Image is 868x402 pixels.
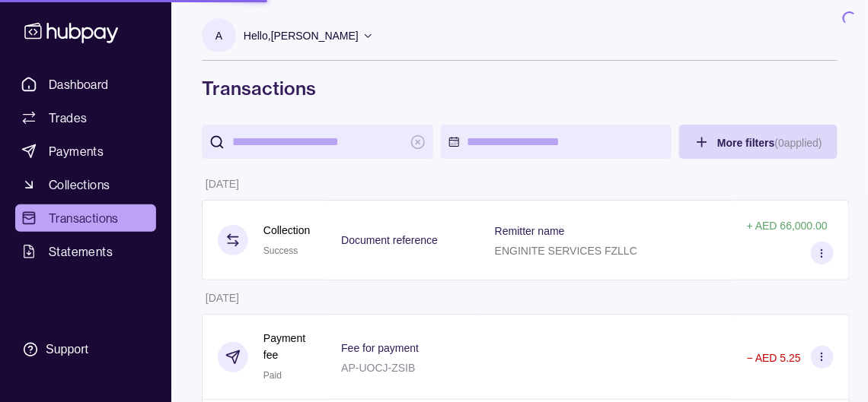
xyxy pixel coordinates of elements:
[15,204,156,232] a: Transactions
[15,334,156,366] a: Support
[263,370,282,381] span: Paid
[15,104,156,131] a: Trades
[49,142,104,160] span: Payments
[263,330,311,363] p: Payment fee
[341,342,419,354] p: Fee for payment
[747,220,828,232] p: + AED 66,000.00
[263,222,310,239] p: Collection
[49,176,110,194] span: Collections
[747,352,801,364] p: − AED 5.25
[202,76,838,100] h1: Transactions
[341,362,415,374] p: AP-UOCJ-ZSIB
[341,234,438,246] p: Document reference
[49,209,119,227] span: Transactions
[263,245,298,256] span: Success
[15,138,156,165] a: Payments
[495,245,637,257] p: ENGINITE SERVICES FZLLC
[717,137,822,149] span: More filters
[244,27,359,44] p: Hello, [PERSON_NAME]
[232,125,403,159] input: search
[775,137,822,149] p: ( 0 applied)
[215,27,222,44] p: A
[206,292,239,304] p: [DATE]
[49,109,87,127] span: Trades
[49,75,109,93] span: Dashboard
[46,341,88,358] div: Support
[679,125,838,159] button: More filters(0applied)
[206,178,239,190] p: [DATE]
[15,71,156,98] a: Dashboard
[15,238,156,265] a: Statements
[15,171,156,198] a: Collections
[49,242,113,261] span: Statements
[495,225,565,237] p: Remitter name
